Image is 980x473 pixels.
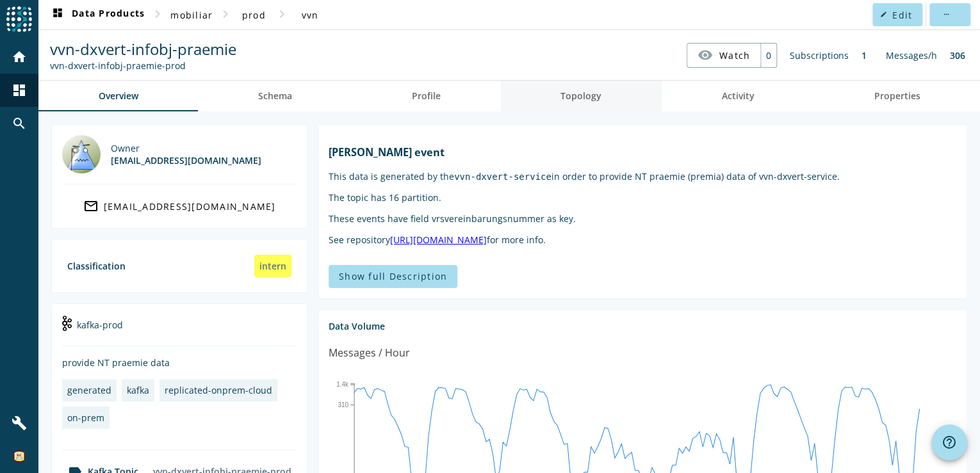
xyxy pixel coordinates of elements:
mat-icon: build [12,415,27,431]
div: Owner [111,142,261,154]
text: 1.4k [336,381,349,388]
span: Activity [721,92,754,100]
div: kafka-prod [62,314,297,346]
button: Watch [687,44,760,67]
mat-icon: edit [880,11,887,18]
div: intern [254,255,291,277]
div: Kafka Topic: vvn-dxvert-infobj-praemie-prod [50,60,236,72]
p: This data is generated by the in order to provide NT praemie (premia) data of vvn-dxvert-service. [329,170,956,182]
button: Data Products [45,3,150,26]
span: Properties [874,92,920,100]
mat-icon: chevron_right [150,6,165,22]
mat-icon: help_outline [942,435,957,450]
div: provide NT praemie data [62,357,297,369]
mat-icon: chevron_right [274,6,290,22]
div: Messages/h [879,43,943,68]
a: [EMAIL_ADDRESS][DOMAIN_NAME] [62,195,297,218]
div: Messages / Hour [329,345,410,361]
img: spoud-logo.svg [6,6,32,32]
div: kafka [127,384,149,396]
p: These events have field vrsvereinbarungsnummer as key. [329,212,956,225]
p: See repository for more info. [329,234,956,246]
div: [EMAIL_ADDRESS][DOMAIN_NAME] [104,200,276,212]
button: prod [233,3,274,26]
p: The topic has 16 partition. [329,191,956,204]
span: Data Products [50,7,145,22]
code: vvn-dxvert-service [454,172,551,182]
span: vvn [302,9,319,21]
div: 1 [855,43,873,68]
div: 0 [760,44,776,67]
span: Schema [258,92,292,100]
div: generated [67,384,111,396]
img: lotus@mobi.ch [62,135,101,173]
button: vvn [290,3,331,26]
img: 2d77831b3fd341734dc3f4414599b1bd [13,450,26,463]
text: 310 [338,401,348,408]
div: Subscriptions [783,43,855,68]
button: Edit [872,3,922,26]
h1: [PERSON_NAME] event [329,145,956,159]
mat-icon: chevron_right [218,6,233,22]
mat-icon: home [12,49,27,65]
button: mobiliar [165,3,218,26]
button: Show full Description [329,265,457,288]
div: replicated-onprem-cloud [165,384,272,396]
div: Classification [67,260,126,272]
span: Edit [892,9,912,21]
div: on-prem [67,412,104,424]
span: Profile [412,92,441,100]
span: Topology [560,92,601,100]
span: mobiliar [170,9,213,21]
span: prod [242,9,266,21]
a: [URL][DOMAIN_NAME] [390,234,487,246]
mat-icon: dashboard [12,83,27,98]
span: Watch [719,44,750,67]
mat-icon: mail_outline [83,198,99,214]
span: Overview [99,92,138,100]
mat-icon: search [12,116,27,131]
div: [EMAIL_ADDRESS][DOMAIN_NAME] [111,154,261,166]
div: Data Volume [329,320,956,332]
span: Show full Description [339,270,447,282]
mat-icon: more_horiz [942,11,949,18]
span: vvn-dxvert-infobj-praemie [50,38,236,60]
mat-icon: visibility [698,47,713,63]
img: kafka-prod [62,316,72,331]
mat-icon: dashboard [50,7,65,22]
div: 306 [943,43,972,68]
